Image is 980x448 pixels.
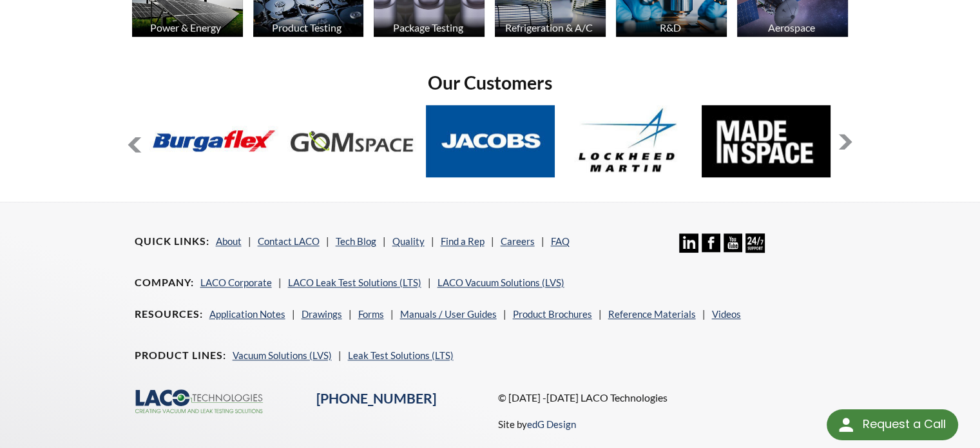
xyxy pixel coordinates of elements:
[392,235,425,247] a: Quality
[564,105,693,177] img: Lockheed-Martin.jpg
[862,409,945,439] div: Request a Call
[437,277,564,288] a: LACO Vacuum Solutions (LVS)
[287,105,416,177] img: GOM-Space.jpg
[135,349,226,362] h4: Product Lines
[614,21,725,34] div: R&D
[135,276,194,289] h4: Company
[233,349,332,361] a: Vacuum Solutions (LVS)
[348,349,454,361] a: Leak Test Solutions (LTS)
[526,418,575,430] a: edG Design
[836,414,856,435] img: round button
[712,308,741,320] a: Videos
[745,233,764,252] img: 24/7 Support Icon
[258,235,320,247] a: Contact LACO
[135,307,203,321] h4: Resources
[513,308,592,320] a: Product Brochures
[251,21,363,34] div: Product Testing
[302,308,342,320] a: Drawings
[209,308,285,320] a: Application Notes
[735,21,847,34] div: Aerospace
[149,105,278,177] img: Burgaflex.jpg
[336,235,376,247] a: Tech Blog
[130,21,242,34] div: Power & Energy
[288,277,421,288] a: LACO Leak Test Solutions (LTS)
[827,409,958,440] div: Request a Call
[493,21,604,34] div: Refrigeration & A/C
[358,308,384,320] a: Forms
[426,105,555,177] img: Jacobs.jpg
[127,71,854,95] h2: Our Customers
[551,235,570,247] a: FAQ
[135,235,209,248] h4: Quick Links
[400,308,497,320] a: Manuals / User Guides
[316,390,436,407] a: [PHONE_NUMBER]
[441,235,485,247] a: Find a Rep
[372,21,483,34] div: Package Testing
[216,235,242,247] a: About
[200,277,272,288] a: LACO Corporate
[745,243,764,255] a: 24/7 Support
[497,389,845,406] p: © [DATE] -[DATE] LACO Technologies
[497,416,575,432] p: Site by
[702,105,831,177] img: MadeInSpace.jpg
[608,308,696,320] a: Reference Materials
[501,235,535,247] a: Careers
